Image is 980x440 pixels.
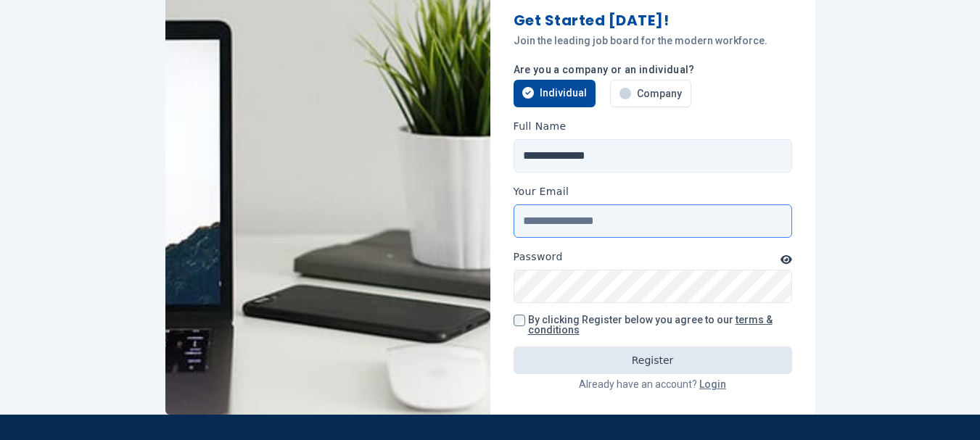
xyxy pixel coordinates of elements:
label: Your Email [514,184,569,199]
h1: Get Started [DATE]! [514,10,792,30]
p: Are you a company or an individual? [514,62,792,77]
label: Password [514,249,563,264]
p: Already have an account? [514,377,792,391]
input: By clicking Register below you agree to our terms & conditions [514,315,525,326]
span: Individual [540,86,587,100]
label: Full Name [514,119,567,133]
span: Company [637,86,682,101]
span: By clicking Register below you agree to our [528,314,773,336]
a: Login [699,378,726,390]
a: terms & conditions [528,314,773,336]
button: Register [514,346,792,374]
iframe: Chat Widget [907,370,980,440]
p: Join the leading job board for the modern workforce. [514,33,792,48]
